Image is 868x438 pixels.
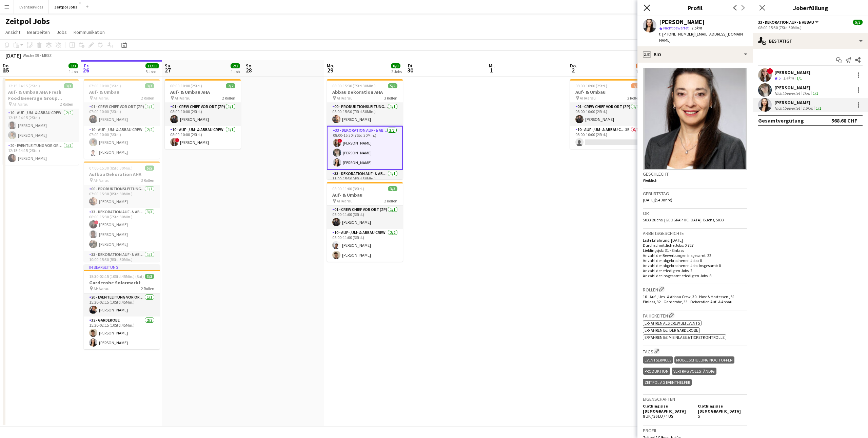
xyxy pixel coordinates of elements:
[327,229,403,262] app-card-role: 10 - Auf-, Um- & Abbau Crew2/208:00-11:00 (3Std.)[PERSON_NAME][PERSON_NAME]
[94,95,110,101] span: AHAarau
[488,66,495,74] span: 1
[231,63,240,68] span: 2/2
[575,83,607,88] span: 08:00-10:00 (2Std.)
[327,170,403,193] app-card-role: 33 - Dekoration Auf- & Abbau1/111:00-15:30 (4Std.30Min.)
[3,109,79,142] app-card-role: 10 - Auf-, Um- & Abbau Crew2/212:15-14:15 (2Std.)[PERSON_NAME][PERSON_NAME]
[384,198,397,203] span: 2 Rollen
[5,52,21,59] div: [DATE]
[570,63,577,69] span: Do.
[698,403,747,414] h5: Clothing size [DEMOGRAPHIC_DATA]
[165,89,241,95] h3: Auf- & Umbau AHA
[84,264,160,349] app-job-card: In Bearbeitung15:30-02:15 (10Std.45Min.) (Sat)3/3Garderobe Solarmarkt AHAarau2 Rollen20 - Eventle...
[698,414,700,419] span: S
[84,280,160,286] h3: Garderobe Solarmarkt
[758,25,863,30] div: 08:00-15:30 (7Std.30Min.)
[643,368,670,375] div: Produktion
[145,274,154,279] span: 3/3
[84,316,160,349] app-card-role: 32 - Garderobe2/215:30-02:15 (10Std.45Min.)[PERSON_NAME][PERSON_NAME]
[831,117,857,124] div: 568.68 CHF
[327,63,334,69] span: Mo.
[643,248,747,253] p: Lieblingsjob: 31 - Einlass
[327,79,403,179] app-job-card: 08:00-15:30 (7Std.30Min.)5/5Abbau Dekoration AHA AHAarau3 Rollen00 - Produktionsleitung vor Ort (...
[84,79,160,159] div: 07:00-10:00 (3Std.)3/3Auf- & Umbau AHAarau2 Rollen01 - Crew Chief vor Ort (ZP)1/107:00-10:00 (3St...
[145,83,154,88] span: 3/3
[758,20,820,25] button: 33 - Dekoration Auf- & Abbau
[5,16,50,26] h1: Zeitpol Jobs
[774,69,810,75] div: [PERSON_NAME]
[170,83,202,88] span: 08:00-10:00 (2Std.)
[643,263,747,268] p: Anzahl der abgebrochenen Jobs insgesamt: 0
[767,68,773,74] span: !
[643,356,673,364] div: Eventservices
[408,63,414,69] span: Di.
[659,19,705,25] div: [PERSON_NAME]
[643,294,737,304] span: 10 - Auf-, Um- & Abbau Crew, 30 - Host & Hostessen , 31 - Einlass, 32 - Garderobe, 33 - Dekoratio...
[327,182,403,262] app-job-card: 08:00-11:00 (3Std.)3/3Auf- & Umbau AHAarau2 Rollen01 - Crew Chief vor Ort (ZP)1/108:00-11:00 (3St...
[165,126,241,149] app-card-role: 10 - Auf-, Um- & Abbau Crew1/108:00-10:00 (2Std.)![PERSON_NAME]
[57,29,67,35] span: Jobs
[337,198,353,203] span: AHAarau
[22,53,39,58] span: Woche 39
[643,243,747,248] p: Durchschnittliche Jobs: 0.727
[3,79,79,165] div: 12:15-14:15 (2Std.)3/3Auf- & Umbau AHA Fresh Food Beverage Group AGKadertag AHAarau2 Rollen10 - A...
[690,25,703,30] span: 1.5km
[84,208,160,251] app-card-role: 33 - Dekoration Auf- & Abbau3/308:00-15:30 (7Std.30Min.)![PERSON_NAME][PERSON_NAME][PERSON_NAME]
[27,29,50,35] span: Bearbeiten
[84,171,160,177] h3: Aufbau Dekoration AHA
[332,83,376,88] span: 08:00-15:30 (7Std.30Min.)
[643,68,747,170] img: Crew-Avatar oder Foto
[49,0,83,14] button: Zeitpol Jobs
[631,83,640,88] span: 1/2
[672,368,716,375] div: Vertrag vollständig
[384,95,397,101] span: 3 Rollen
[753,33,868,49] div: Bestätigt
[643,414,673,419] span: 8 UK / 36 EU / 4 US
[489,63,495,69] span: Mi.
[643,253,747,258] p: Anzahl der Bewerbungen insgesamt: 22
[89,166,133,171] span: 07:00-15:30 (8Std.30Min.)
[84,251,160,274] app-card-role: 33 - Dekoration Auf- & Abbau1/110:00-15:30 (5Std.30Min.)
[570,79,646,149] app-job-card: 08:00-10:00 (2Std.)1/2Auf- & Umbau AHAarau2 Rollen01 - Crew Chief vor Ort (ZP)1/108:00-10:00 (2St...
[388,186,397,191] span: 3/3
[226,83,235,88] span: 2/2
[388,83,397,88] span: 5/5
[643,230,747,236] h3: Arbeitsgeschichte
[74,29,105,35] span: Kommunikation
[69,69,78,74] div: 1 Job
[570,126,646,149] app-card-role: 10 - Auf-, Um- & Abbau Crew3B0/108:00-10:00 (2Std.)
[643,217,724,222] span: 5033 Buchs, [GEOGRAPHIC_DATA], Buchs, 5033
[84,89,160,95] h3: Auf- & Umbau
[645,321,700,326] span: Erfahren als Crew bei Events
[84,264,160,270] div: In Bearbeitung
[327,103,403,126] app-card-role: 00 - Produktionsleitung vor Ort (ZP)1/108:00-15:30 (7Std.30Min.)[PERSON_NAME]
[165,103,241,126] app-card-role: 01 - Crew Chief vor Ort (ZP)1/108:00-10:00 (2Std.)[PERSON_NAME]
[627,95,640,101] span: 2 Rollen
[853,20,863,25] span: 5/5
[84,126,160,159] app-card-role: 10 - Auf-, Um- & Abbau Crew2/207:00-10:00 (3Std.)[PERSON_NAME][PERSON_NAME]
[801,91,811,96] div: 1km
[636,63,645,68] span: 1/2
[663,25,689,30] span: Nicht bewertet
[337,95,353,101] span: AHAarau
[141,178,154,183] span: 3 Rollen
[246,63,253,69] span: So.
[5,29,20,35] span: Ansicht
[84,185,160,208] app-card-role: 00 - Produktionsleitung vor Ort (ZP)1/107:00-15:30 (8Std.30Min.)[PERSON_NAME]
[3,28,23,37] a: Ansicht
[643,273,747,278] p: Anzahl der insgesamt erledigten Jobs: 8
[407,66,414,74] span: 30
[327,192,403,198] h3: Auf- & Umbau
[778,75,781,81] span: 5
[71,28,107,37] a: Kommunikation
[391,69,402,74] div: 2 Jobs
[42,53,52,58] div: MESZ
[60,102,73,107] span: 2 Rollen
[813,91,818,96] app-skills-label: 1/1
[816,106,821,111] app-skills-label: 1/1
[94,178,110,183] span: AHAarau
[643,210,747,216] h3: Ort
[327,89,403,95] h3: Abbau Dekoration AHA
[569,66,577,74] span: 2
[643,403,692,414] h5: Clothing size [DEMOGRAPHIC_DATA]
